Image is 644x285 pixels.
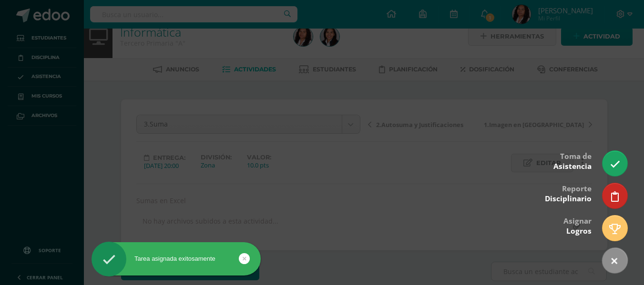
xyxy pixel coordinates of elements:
[92,255,261,263] div: Tarea asignada exitosamente
[563,210,592,241] div: Asignar
[545,177,592,208] div: Reporte
[545,194,592,204] span: Disciplinario
[566,226,592,236] span: Logros
[553,145,592,176] div: Toma de
[553,161,592,171] span: Asistencia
